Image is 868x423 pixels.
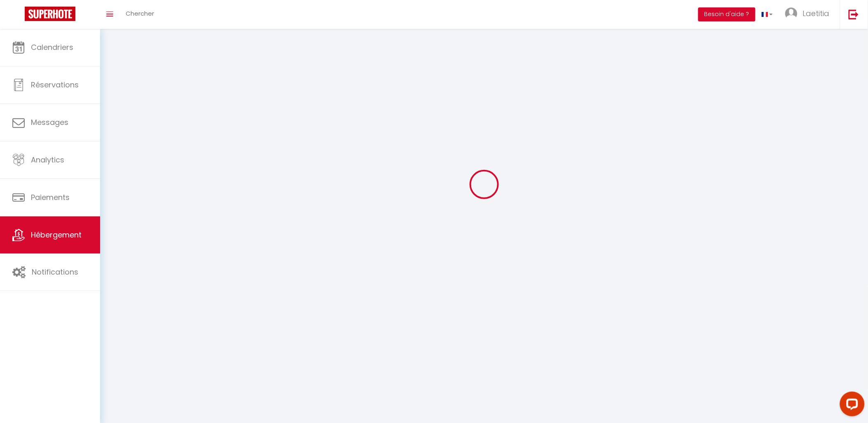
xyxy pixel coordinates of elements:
[31,42,73,52] span: Calendriers
[126,9,154,18] span: Chercher
[833,388,868,423] iframe: LiveChat chat widget
[785,7,798,20] img: ...
[25,7,75,21] img: Super Booking
[849,9,859,19] img: logout
[31,230,82,240] span: Hébergement
[31,80,79,90] span: Réservations
[698,7,756,21] button: Besoin d'aide ?
[32,267,78,277] span: Notifications
[31,192,70,202] span: Paiements
[31,117,68,127] span: Messages
[31,155,64,165] span: Analytics
[803,8,830,19] span: Laetitia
